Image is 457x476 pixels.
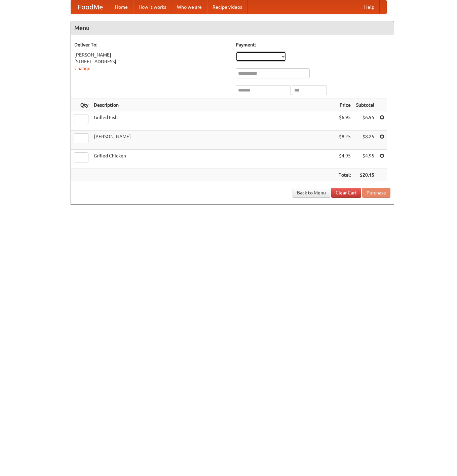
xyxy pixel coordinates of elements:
h5: Payment: [236,41,390,48]
td: $6.95 [336,111,353,131]
a: Recipe videos [207,0,247,14]
a: Back to Menu [293,188,330,198]
td: Grilled Fish [91,111,336,131]
a: Clear Cart [331,188,361,198]
div: [STREET_ADDRESS] [74,58,229,65]
th: Qty [71,99,91,111]
a: FoodMe [71,0,110,14]
td: Grilled Chicken [91,150,336,169]
th: Description [91,99,336,111]
a: Change [74,66,90,71]
td: $6.95 [353,111,377,131]
h5: Deliver To: [74,41,229,48]
a: Home [110,0,133,14]
td: $8.25 [336,131,353,150]
td: $8.25 [353,131,377,150]
td: [PERSON_NAME] [91,131,336,150]
th: $20.15 [353,169,377,181]
a: Who we are [172,0,207,14]
th: Total: [336,169,353,181]
div: [PERSON_NAME] [74,51,229,58]
h4: Menu [71,21,394,35]
a: How it works [133,0,172,14]
th: Subtotal [353,99,377,111]
a: Help [359,0,380,14]
button: Purchase [362,188,390,198]
td: $4.95 [353,150,377,169]
th: Price [336,99,353,111]
td: $4.95 [336,150,353,169]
